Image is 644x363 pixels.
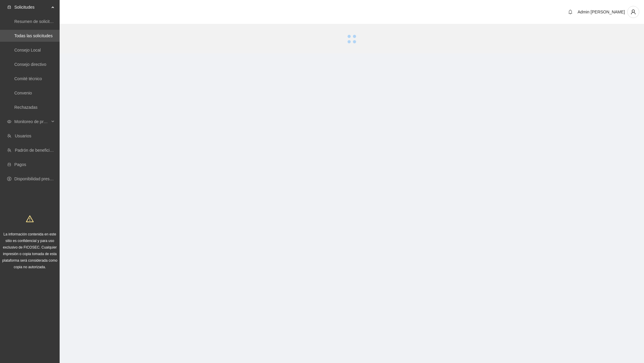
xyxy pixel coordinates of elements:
span: Solicitudes [14,1,49,13]
a: Consejo Local [14,48,41,52]
a: Padrón de beneficiarios [15,148,59,153]
span: user [628,9,639,15]
button: user [627,6,639,18]
span: warning [26,215,34,223]
a: Comité técnico [14,76,42,81]
a: Rechazadas [14,105,38,110]
a: Convenio [14,91,32,95]
a: Todas las solicitudes [14,33,52,38]
span: Monitoreo de proyectos [14,116,49,128]
span: Admin [PERSON_NAME] [578,10,625,14]
span: inbox [7,5,11,9]
a: Resumen de solicitudes por aprobar [14,19,81,24]
span: La información contenida en este sitio es confidencial y para uso exclusivo de FICOSEC. Cualquier... [2,232,58,269]
span: bell [566,10,575,14]
a: Consejo directivo [14,62,46,67]
a: Usuarios [15,134,31,138]
a: Pagos [14,162,26,167]
button: bell [566,7,575,17]
span: eye [7,120,11,124]
a: Disponibilidad presupuestal [14,176,65,181]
